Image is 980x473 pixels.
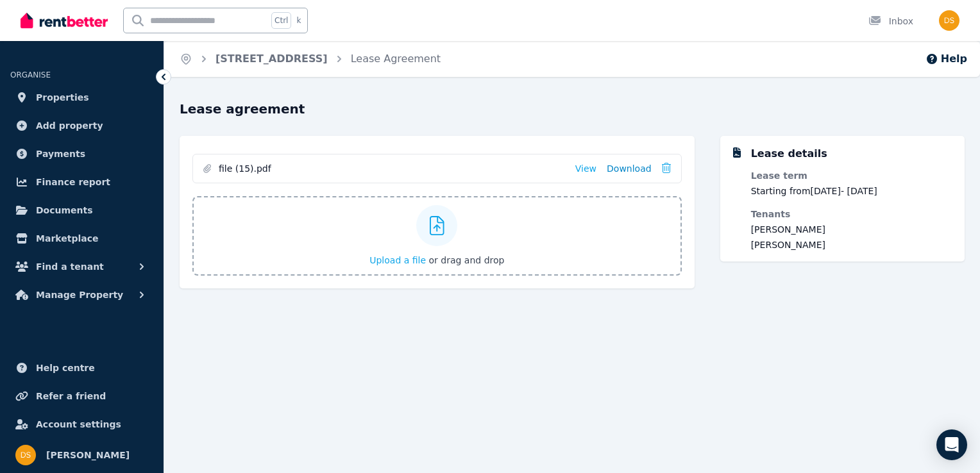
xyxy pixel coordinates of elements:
span: Help centre [36,360,95,376]
a: View [575,162,596,175]
span: Ctrl [271,12,291,29]
dt: Lease term [751,169,877,182]
span: Properties [36,90,89,105]
span: [PERSON_NAME] [751,238,877,251]
img: RentBetter [21,11,108,30]
span: Marketplace [36,231,98,246]
dt: Tenants [751,208,877,220]
span: Find a tenant [36,259,104,274]
div: Open Intercom Messenger [936,429,967,460]
span: Documents [36,203,93,218]
a: Add property [10,113,153,138]
span: Refer a friend [36,388,106,404]
span: Manage Property [36,287,123,303]
a: [STREET_ADDRESS] [215,53,328,65]
button: Upload a file or drag and drop [369,254,504,267]
a: Lease Agreement [351,53,441,65]
span: Upload a file [369,255,426,265]
span: [PERSON_NAME] [46,447,130,463]
a: Properties [10,85,153,110]
button: Help [925,51,967,67]
div: Lease details [751,146,827,162]
a: Documents [10,197,153,223]
span: Payments [36,146,85,162]
button: Find a tenant [10,254,153,279]
a: Finance report [10,169,153,195]
span: k [296,15,301,26]
span: Account settings [36,417,121,432]
img: Drew Simon [939,10,959,31]
a: Download [607,162,652,175]
span: or drag and drop [429,255,505,265]
span: Add property [36,118,103,133]
button: Manage Property [10,282,153,308]
a: Help centre [10,355,153,381]
span: ORGANISE [10,71,51,79]
span: file (15).pdf [219,162,565,175]
img: Drew Simon [15,445,36,465]
a: Marketplace [10,226,153,251]
dd: Starting from [DATE] - [DATE] [751,185,877,197]
h1: Lease agreement [180,100,965,118]
a: Payments [10,141,153,167]
div: Inbox [868,15,913,28]
span: Finance report [36,174,110,190]
a: Refer a friend [10,383,153,409]
nav: Breadcrumb [164,41,456,77]
span: [PERSON_NAME] [751,223,877,236]
a: Account settings [10,411,153,437]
